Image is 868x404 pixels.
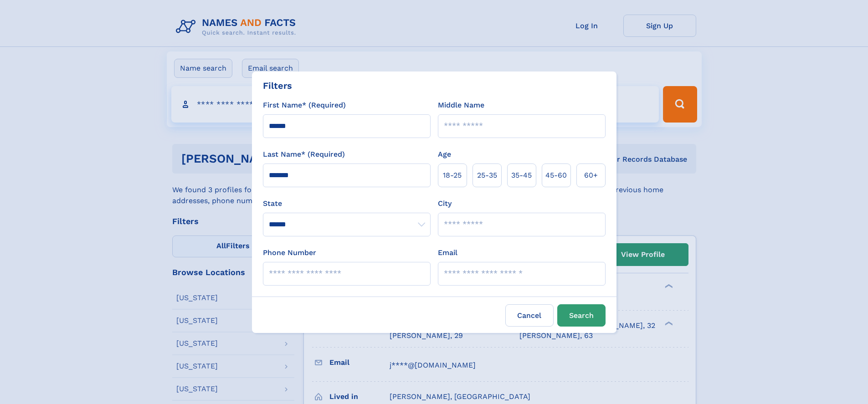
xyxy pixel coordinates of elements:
[557,304,606,327] button: Search
[438,149,451,160] label: Age
[443,170,462,181] span: 18‑25
[263,79,292,92] div: Filters
[505,304,554,327] label: Cancel
[438,100,484,111] label: Middle Name
[263,247,316,258] label: Phone Number
[584,170,598,181] span: 60+
[438,198,452,209] label: City
[438,247,457,258] label: Email
[545,170,567,181] span: 45‑60
[263,149,345,160] label: Last Name* (Required)
[477,170,497,181] span: 25‑35
[263,198,431,209] label: State
[263,100,346,111] label: First Name* (Required)
[511,170,532,181] span: 35‑45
